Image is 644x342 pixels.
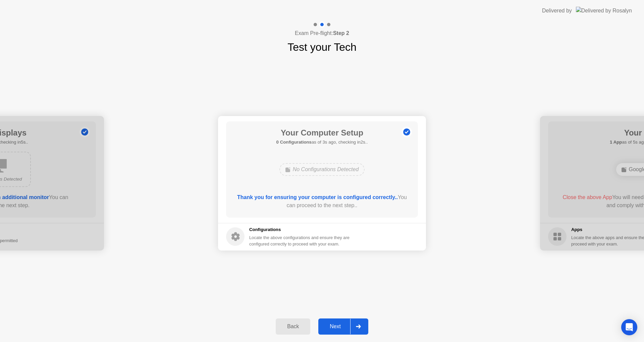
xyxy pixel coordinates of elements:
h4: Exam Pre-flight: [295,29,349,37]
div: You can proceed to the next step.. [236,193,409,210]
button: Back [276,318,310,335]
b: Step 2 [333,30,349,36]
div: Delivered by [542,7,572,15]
b: 0 Configurations [276,140,312,145]
div: Back [278,324,308,330]
div: Next [320,324,350,330]
button: Next [318,318,368,335]
div: Locate the above configurations and ensure they are configured correctly to proceed with your exam. [249,234,351,247]
h5: Configurations [249,226,351,233]
h1: Test your Tech [287,39,357,55]
h5: as of 3s ago, checking in2s.. [276,139,368,146]
img: Delivered by Rosalyn [576,7,632,14]
b: Thank you for ensuring your computer is configured correctly.. [237,194,398,200]
div: No Configurations Detected [279,163,365,176]
div: Open Intercom Messenger [621,319,637,335]
h1: Your Computer Setup [276,127,368,139]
